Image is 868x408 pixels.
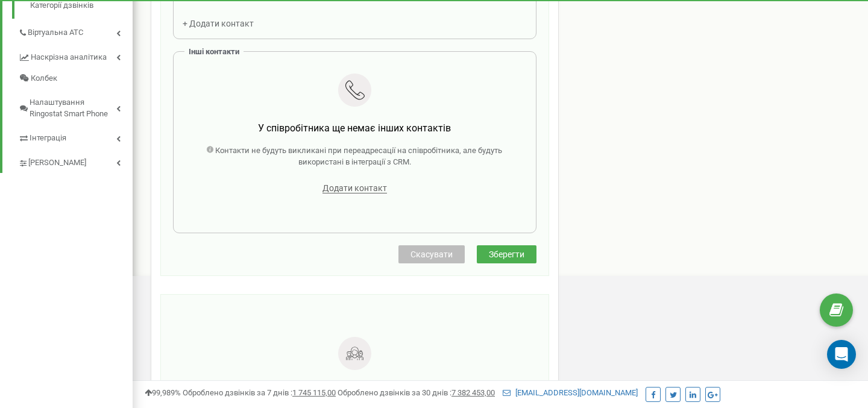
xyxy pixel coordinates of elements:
[18,149,133,174] a: [PERSON_NAME]
[31,73,57,84] span: Колбек
[258,122,451,134] span: У співробітника ще немає інших контактів
[30,97,116,119] span: Налаштування Ringostat Smart Phone
[145,388,181,397] span: 99,989%
[503,388,638,397] a: [EMAIL_ADDRESS][DOMAIN_NAME]
[189,47,239,56] span: Інші контакти
[28,157,86,169] span: [PERSON_NAME]
[18,19,133,43] a: Віртуальна АТС
[18,124,133,149] a: Інтеграція
[338,388,495,397] span: Оброблено дзвінків за 30 днів :
[477,245,536,263] button: Зберегти
[18,89,133,124] a: Налаштування Ringostat Smart Phone
[489,250,524,259] span: Зберегти
[292,388,336,397] u: 1 745 115,00
[183,388,336,397] span: Оброблено дзвінків за 7 днів :
[183,19,254,28] span: + Додати контакт
[322,183,387,193] span: Додати контакт
[18,43,133,68] a: Наскрізна аналітика
[30,133,66,144] span: Інтеграція
[451,388,495,397] u: 7 382 453,00
[31,52,107,63] span: Наскрізна аналітика
[398,245,465,263] button: Скасувати
[827,340,856,369] div: Open Intercom Messenger
[410,250,453,259] span: Скасувати
[215,146,502,166] span: Контакти не будуть викликані при переадресації на співробітника, але будуть використані в інтегра...
[18,68,133,89] a: Колбек
[28,27,83,39] span: Віртуальна АТС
